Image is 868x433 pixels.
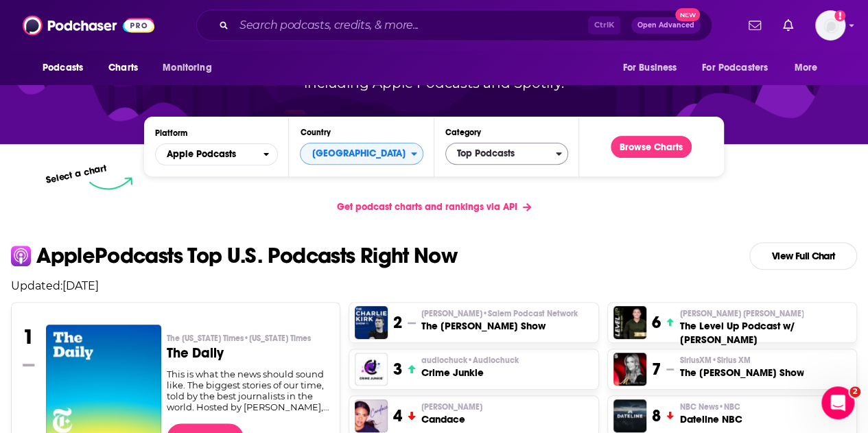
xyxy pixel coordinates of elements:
button: Show profile menu [815,10,845,40]
span: [PERSON_NAME] [421,401,482,412]
button: Countries [300,143,423,165]
p: Candace Owens [421,401,482,412]
button: open menu [33,55,101,81]
button: open menu [613,55,694,81]
p: The New York Times • New York Times [167,333,329,344]
p: Apple Podcasts Top U.S. Podcasts Right Now [36,245,457,267]
button: open menu [155,143,278,165]
a: The [US_STATE] Times•[US_STATE] TimesThe Daily [167,333,329,368]
span: audiochuck [421,355,519,366]
iframe: Intercom live chat [821,386,854,419]
img: Crime Junkie [355,353,388,386]
p: Charlie Kirk • Salem Podcast Network [421,308,578,319]
a: Show notifications dropdown [777,14,799,37]
p: Paul Alex Espinoza [679,308,851,319]
a: View Full Chart [749,242,857,270]
div: This is what the news should sound like. The biggest stories of our time, told by the best journa... [167,368,329,412]
span: Logged in as gabrielle.gantz [815,10,845,40]
h3: 7 [652,359,661,379]
span: • Sirius XM [711,355,750,365]
span: The [US_STATE] Times [167,333,311,344]
p: NBC News • NBC [679,401,742,412]
svg: Add a profile image [834,10,845,21]
span: • Salem Podcast Network [482,309,578,318]
h3: The [PERSON_NAME] Show [679,366,804,379]
span: New [675,8,700,21]
span: • Audiochuck [467,355,519,365]
span: • NBC [718,402,740,412]
img: Dateline NBC [613,399,646,432]
h2: Platforms [155,143,278,165]
img: apple Icon [11,246,31,266]
div: Search podcasts, credits, & more... [196,10,712,41]
h3: The Level Up Podcast w/ [PERSON_NAME] [679,319,851,347]
span: For Podcasters [702,58,768,78]
span: For Business [622,58,677,78]
img: The Charlie Kirk Show [355,306,388,339]
span: SiriusXM [679,355,750,366]
a: Get podcast charts and rankings via API [326,190,542,224]
img: User Profile [815,10,845,40]
a: NBC News•NBCDateline NBC [679,401,742,426]
span: Get podcast charts and rankings via API [337,201,517,213]
span: Open Advanced [637,22,694,29]
span: Ctrl K [588,16,620,34]
button: open menu [693,55,788,81]
input: Search podcasts, credits, & more... [234,14,588,36]
button: Browse Charts [611,136,692,158]
h3: Crime Junkie [421,366,519,379]
img: The Level Up Podcast w/ Paul Alex [613,306,646,339]
p: SiriusXM • Sirius XM [679,355,804,366]
h3: Candace [421,412,482,426]
h3: 6 [652,312,661,333]
h3: 4 [393,406,402,426]
p: Up-to-date popularity rankings from the top podcast charts, including Apple Podcasts and Spotify. [198,50,670,94]
span: • [US_STATE] Times [244,333,311,343]
span: [PERSON_NAME] [PERSON_NAME] [679,308,804,319]
button: Categories [445,143,568,165]
span: NBC News [679,401,740,412]
span: [PERSON_NAME] [421,308,578,319]
span: Podcasts [43,58,83,78]
a: Show notifications dropdown [743,14,766,37]
p: Select a chart [45,162,108,186]
h3: The [PERSON_NAME] Show [421,319,578,333]
span: Charts [108,58,138,78]
a: SiriusXM•Sirius XMThe [PERSON_NAME] Show [679,355,804,379]
a: Charts [99,55,146,81]
a: [PERSON_NAME]•Salem Podcast NetworkThe [PERSON_NAME] Show [421,308,578,333]
a: [PERSON_NAME] [PERSON_NAME]The Level Up Podcast w/ [PERSON_NAME] [679,308,851,347]
a: [PERSON_NAME]Candace [421,401,482,426]
button: open menu [785,55,835,81]
h3: 2 [393,312,402,333]
a: audiochuck•AudiochuckCrime Junkie [421,355,519,379]
img: select arrow [89,177,132,190]
h3: 8 [652,406,661,426]
span: Top Podcasts [446,142,556,165]
span: 2 [849,386,860,397]
span: [GEOGRAPHIC_DATA] [301,142,410,165]
h3: The Daily [167,347,329,360]
span: More [795,58,818,78]
img: The Megyn Kelly Show [613,353,646,386]
img: Podchaser - Follow, Share and Rate Podcasts [23,12,154,38]
span: Monitoring [163,58,211,78]
button: Open AdvancedNew [631,17,701,34]
img: Candace [355,399,388,432]
button: open menu [153,55,229,81]
h3: 1 [23,325,34,349]
p: audiochuck • Audiochuck [421,355,519,366]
